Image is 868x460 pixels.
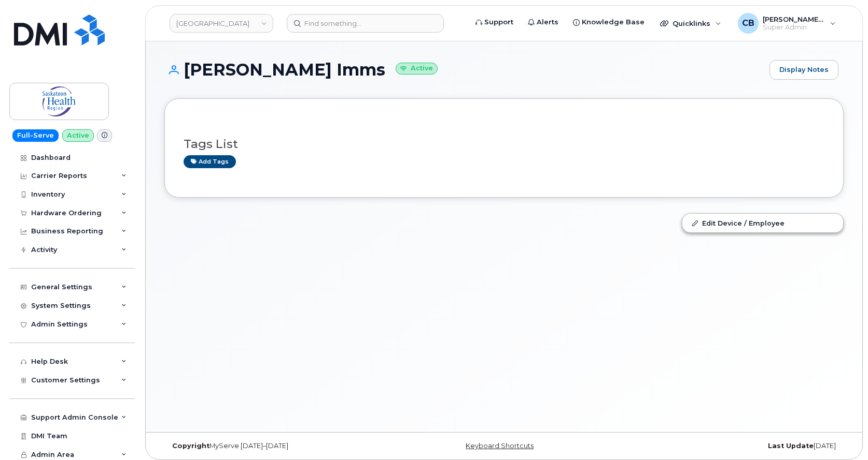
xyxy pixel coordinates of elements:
h1: [PERSON_NAME] Imms [164,61,764,79]
strong: Copyright [172,442,209,450]
h3: Tags List [184,138,824,151]
div: MyServe [DATE]–[DATE] [164,442,391,450]
a: Keyboard Shortcuts [466,442,534,450]
a: Display Notes [769,60,838,80]
a: Edit Device / Employee [682,214,843,232]
a: Add tags [184,155,236,168]
div: [DATE] [617,442,844,450]
strong: Last Update [768,442,814,450]
small: Active [396,63,438,75]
